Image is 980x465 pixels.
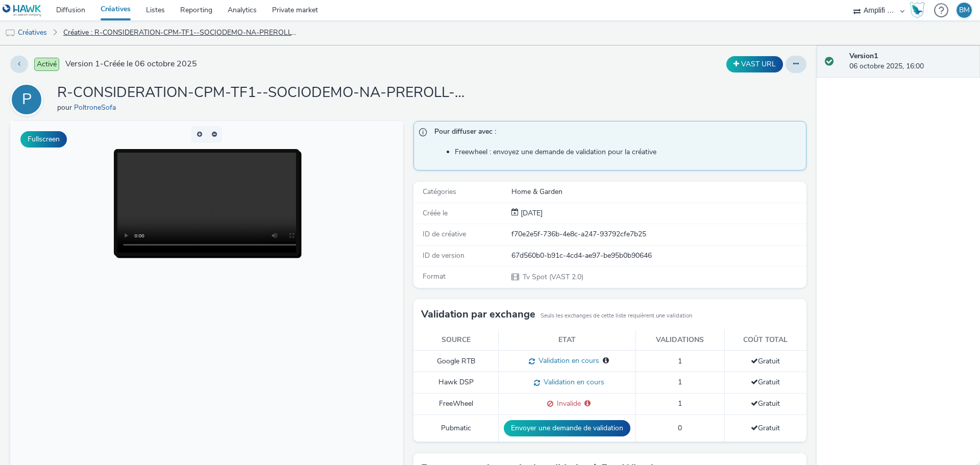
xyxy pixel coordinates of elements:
a: Hawk Academy [910,2,929,18]
td: Pubmatic [413,414,499,442]
li: Freewheel : envoyez une demande de validation pour la créative [455,147,801,157]
th: Validations [636,330,724,351]
th: Coût total [724,330,806,351]
span: Tv Spot (VAST 2.0) [522,272,583,282]
h3: Validation par exchange [421,307,535,322]
span: [DATE] [519,208,543,218]
span: Gratuit [751,423,780,433]
span: Catégories [423,187,456,197]
span: Invalide [553,399,581,408]
span: Activé [34,58,59,71]
button: Fullscreen [20,131,67,148]
a: PoltroneSofa [74,103,120,112]
div: 06 octobre 2025, 16:00 [849,51,972,72]
div: Home & Garden [511,187,805,197]
span: Gratuit [751,356,780,366]
span: 1 [678,356,682,366]
span: Pour diffuser avec : [434,127,796,140]
div: P [22,85,32,114]
div: Création 06 octobre 2025, 16:00 [519,208,543,218]
a: Créative : R-CONSIDERATION-CPM-TF1--SOCIODEMO-NA-PREROLL-1x1-TV-15s_W41_V2_$430141713$ [58,20,303,45]
span: ID de créative [423,229,466,239]
span: Format [423,272,446,281]
span: 0 [678,423,682,433]
th: Etat [499,330,636,351]
button: VAST URL [726,56,783,72]
button: Envoyer une demande de validation [504,420,630,436]
span: 1 [678,377,682,387]
div: BM [959,3,970,18]
div: Dupliquer la créative en un VAST URL [724,56,786,72]
img: Hawk Academy [910,2,925,18]
span: Version 1 - Créée le 06 octobre 2025 [65,58,197,70]
span: Créée le [423,208,448,218]
td: Hawk DSP [413,372,499,394]
img: undefined Logo [3,4,42,17]
span: Validation en cours [540,377,604,387]
span: Validation en cours [535,356,599,365]
div: 67d560b0-b91c-4cd4-ae97-be95b0b90646 [511,251,805,261]
small: Seuls les exchanges de cette liste requièrent une validation [541,312,692,320]
a: P [10,94,47,104]
span: Gratuit [751,377,780,387]
strong: Version 1 [849,51,878,61]
th: Source [413,330,499,351]
td: FreeWheel [413,394,499,415]
div: f70e2e5f-736b-4e8c-a247-93792cfe7b25 [511,229,805,239]
span: ID de version [423,251,464,260]
img: tv [5,28,15,38]
span: Gratuit [751,399,780,408]
td: Google RTB [413,351,499,372]
span: 1 [678,399,682,408]
h1: R-CONSIDERATION-CPM-TF1--SOCIODEMO-NA-PREROLL-1x1-TV-15s_W41_V2_$430141713$ [57,83,465,103]
span: pour [57,103,74,112]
